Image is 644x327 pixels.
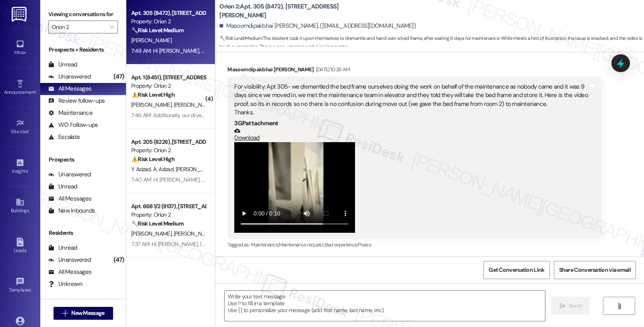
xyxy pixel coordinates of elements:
span: [PERSON_NAME] [131,101,174,108]
button: Share Conversation via email [554,261,636,279]
div: Unknown [48,280,83,288]
button: New Message [54,307,113,320]
span: [PERSON_NAME] [131,230,174,237]
a: Buildings [4,195,36,217]
strong: ⚠️ Risk Level: High [131,91,175,98]
span: Maintenance request , [279,241,325,248]
div: Masoomdipakbhai [PERSON_NAME]. ([EMAIL_ADDRESS][DOMAIN_NAME]) [219,22,416,30]
div: Unread [48,182,77,191]
div: Unread [48,60,77,69]
button: Get Conversation Link [483,261,549,279]
span: [PERSON_NAME] [131,37,171,44]
div: 7:37 AM: Hi [PERSON_NAME], I'm checking in to see if you still need assistance. Sorry for the del... [131,240,529,248]
div: Unanswered [48,256,91,264]
div: Prospects + Residents [40,46,126,54]
span: A. Azizad [153,166,176,173]
span: New Message [71,309,104,317]
div: All Messages [48,195,91,203]
strong: 🔧 Risk Level: Medium [131,27,184,34]
div: Maintenance [48,109,93,117]
span: • [36,88,37,94]
span: Get Conversation Link [489,266,544,274]
button: Send [551,297,590,315]
i:  [559,303,566,309]
div: Unanswered [48,170,91,179]
div: Masoomdipakbhai [PERSON_NAME] [227,65,601,77]
div: For visibility: Apt 305- we dismantled the bed frame ourselves doing the work on behalf of the ma... [234,83,588,117]
strong: ⚠️ Risk Level: High [131,155,175,163]
div: Review follow-ups [48,97,105,105]
div: Property: Orion 2 [131,146,206,155]
strong: 🔧 Risk Level: Medium [219,35,262,41]
div: Apt. 668 1/2 (9137), [STREET_ADDRESS] [131,202,206,211]
div: WO Follow-ups [48,121,98,129]
span: [PERSON_NAME] [174,230,217,237]
a: Insights • [4,156,36,178]
div: Prospects [40,155,126,164]
span: Send [569,302,581,310]
span: Y. Azizad [131,166,153,173]
span: [PERSON_NAME] [176,166,219,173]
div: Escalate [48,133,80,141]
span: • [31,286,32,292]
div: (47) [111,254,126,266]
i:  [62,310,68,317]
div: Apt. 305 (8472), [STREET_ADDRESS][PERSON_NAME] [131,9,206,17]
div: New Inbounds [48,207,95,215]
i:  [616,303,622,309]
strong: 🔧 Risk Level: Medium [131,220,184,227]
a: Download [234,128,588,142]
div: All Messages [48,85,91,93]
input: All communities [52,21,105,33]
span: • [29,128,30,133]
div: 7:46 AM: Additionally, our dryer does not work as requested by [PERSON_NAME] (#26022-1). Furtherm... [131,112,555,119]
a: Site Visit • [4,116,36,138]
a: Leads [4,235,36,257]
a: Inbox [4,37,36,59]
b: 3GP attachment [234,119,278,127]
div: Unanswered [48,72,91,81]
div: Property: Orion 2 [131,211,206,219]
span: Share Conversation via email [559,266,631,274]
div: Tagged as: [227,239,601,250]
div: Apt. 205 (8226), [STREET_ADDRESS] [131,138,206,146]
div: Unread [48,244,77,252]
span: Bad experience , [325,241,358,248]
div: All Messages [48,268,91,276]
a: Templates • [4,275,36,296]
img: ResiDesk Logo [12,7,28,22]
span: [PERSON_NAME] [174,101,217,108]
b: Orion 2: Apt. 305 (8472), [STREET_ADDRESS][PERSON_NAME] [219,2,380,20]
i:  [109,24,114,30]
div: Apt. 1 (8451), [STREET_ADDRESS] [131,73,206,82]
label: Viewing conversations for [48,8,118,21]
span: : The resident took it upon themselves to dismantle and hand over a bed frame, after waiting 9 da... [219,34,644,52]
div: (47) [111,70,126,83]
span: • [28,167,29,173]
div: [DATE] 10:26 AM [314,65,350,74]
div: Property: Orion 2 [131,17,206,26]
div: Residents [40,229,126,237]
span: Praise [358,241,371,248]
div: Property: Orion 2 [131,82,206,90]
span: Maintenance , [251,241,279,248]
